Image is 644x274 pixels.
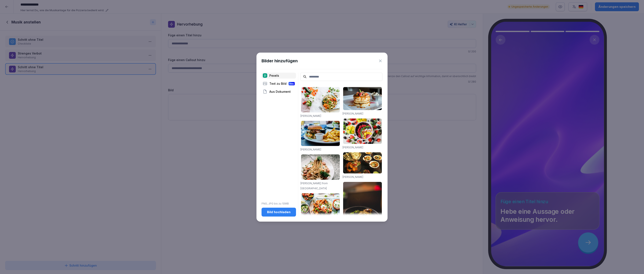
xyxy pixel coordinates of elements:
div: Bild hochladen [265,210,293,214]
a: [PERSON_NAME] [300,114,321,117]
a: [PERSON_NAME] [343,175,363,179]
img: pexels-photo-1640772.jpeg [301,193,340,222]
img: pexels-photo-842571.jpeg [343,182,382,241]
img: pexels.png [263,73,267,78]
a: [PERSON_NAME] from [GEOGRAPHIC_DATA] [300,182,328,190]
img: pexels-photo-70497.jpeg [301,121,340,146]
img: pexels-photo-1099680.jpeg [343,119,382,144]
div: Pexels [262,73,296,79]
a: [PERSON_NAME] [300,148,321,151]
div: Neu [289,82,295,85]
img: pexels-photo-1640777.jpeg [301,87,340,112]
a: [PERSON_NAME] [343,146,363,149]
img: pexels-photo-376464.jpeg [343,87,382,110]
h1: Bilder hinzufügen [262,58,298,64]
p: PNG, JPG bis zu 10MB [262,202,296,206]
a: [PERSON_NAME] [343,112,363,115]
button: Bild hochladen [262,208,296,217]
img: pexels-photo-958545.jpeg [343,152,382,173]
div: Aus Dokument [262,89,296,95]
img: pexels-photo-1279330.jpeg [301,154,340,180]
div: Text zu Bild [262,81,296,87]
